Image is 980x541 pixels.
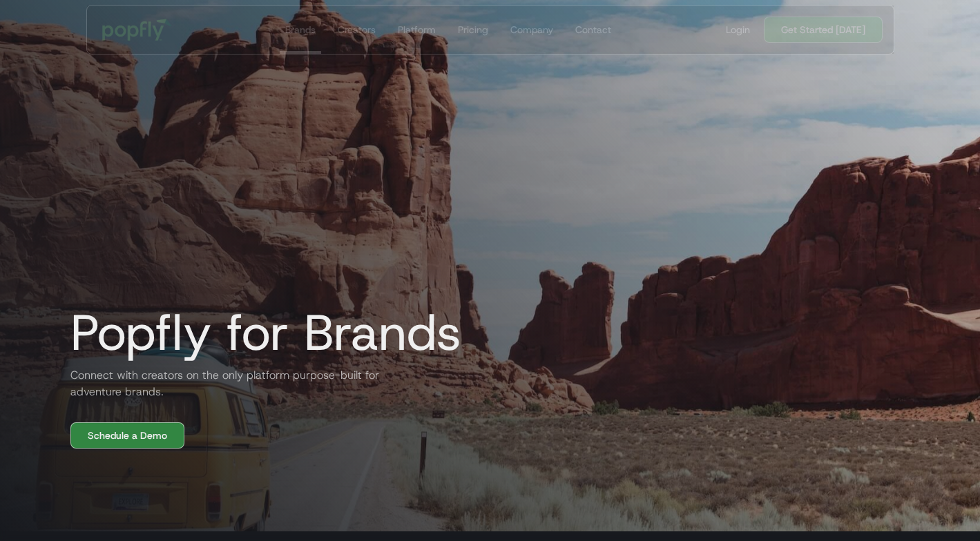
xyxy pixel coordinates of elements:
[726,23,750,37] div: Login
[575,23,611,37] div: Contact
[93,9,182,50] a: home
[59,305,461,360] h1: Popfly for Brands
[569,6,616,54] a: Contact
[70,422,184,449] a: Schedule a Demo
[337,23,375,37] div: Creators
[392,6,441,54] a: Platform
[279,6,320,54] a: Brands
[457,23,488,37] div: Pricing
[285,23,315,37] div: Brands
[720,23,756,37] a: Login
[504,6,558,54] a: Company
[510,23,553,37] div: Company
[452,6,493,54] a: Pricing
[59,367,391,400] h2: Connect with creators on the only platform purpose-built for adventure brands.
[332,6,381,54] a: Creators
[764,17,883,43] a: Get Started [DATE]
[397,23,435,37] div: Platform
